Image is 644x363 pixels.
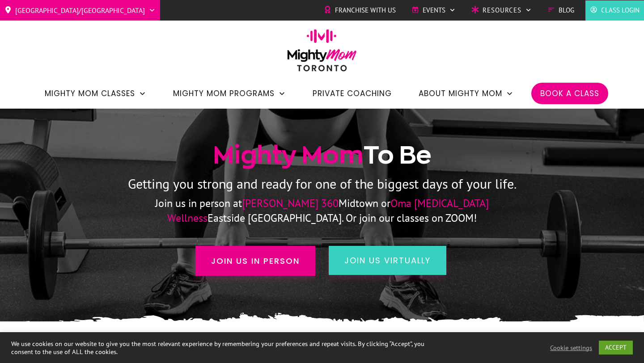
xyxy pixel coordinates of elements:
[45,86,146,101] a: Mighty Mom Classes
[419,86,513,101] a: About Mighty Mom
[213,141,364,168] span: Mighty Mom
[550,344,592,352] a: Cookie settings
[599,341,633,355] a: ACCEPT
[590,4,640,17] a: Class Login
[324,4,396,17] a: Franchise with Us
[4,3,156,17] a: [GEOGRAPHIC_DATA]/[GEOGRAPHIC_DATA]
[283,29,361,78] img: mightymom-logo-toronto
[329,246,446,275] a: join us virtually
[423,4,445,17] span: Events
[167,196,489,224] span: Oma [MEDICAL_DATA] Wellness
[335,4,396,17] span: Franchise with Us
[547,4,574,17] a: Blog
[11,340,446,356] div: We use cookies on our website to give you the most relevant experience by remembering your prefer...
[54,172,590,196] p: Getting you strong and ready for one of the biggest days of your life.
[313,86,392,101] a: Private Coaching
[559,4,574,17] span: Blog
[211,255,300,267] span: Join us in person
[54,139,590,171] h1: To Be
[483,4,521,17] span: Resources
[242,196,339,210] span: [PERSON_NAME] 360
[195,246,315,276] a: Join us in person
[471,4,532,17] a: Resources
[45,86,135,101] span: Mighty Mom Classes
[419,86,502,101] span: About Mighty Mom
[173,86,275,101] span: Mighty Mom Programs
[344,255,431,266] span: join us virtually
[173,86,286,101] a: Mighty Mom Programs
[540,86,599,101] a: Book a Class
[15,3,145,17] span: [GEOGRAPHIC_DATA]/[GEOGRAPHIC_DATA]
[411,4,456,17] a: Events
[118,196,527,225] p: Join us in person at Midtown or Eastside [GEOGRAPHIC_DATA]. Or join our classes on ZOOM!
[601,4,640,17] span: Class Login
